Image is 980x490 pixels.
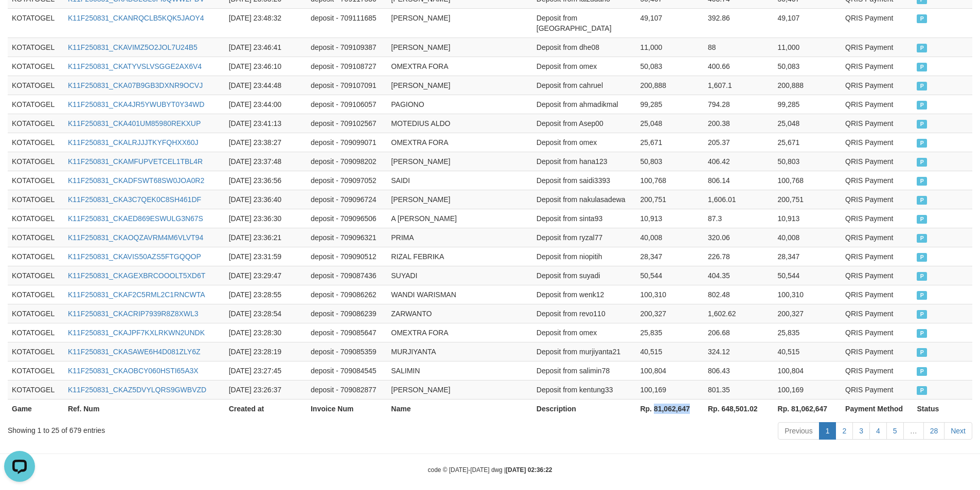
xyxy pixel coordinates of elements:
[68,233,203,242] a: K11F250831_CKAOQZAVRM4M6VLVT94
[225,209,307,228] td: [DATE] 23:36:30
[68,119,201,128] a: K11F250831_CKA401UM85980REKXUP
[64,399,225,418] th: Ref. Num
[704,209,774,228] td: 87.3
[774,8,842,38] td: 49,107
[307,304,387,323] td: deposit - 709086239
[774,285,842,304] td: 100,310
[636,361,704,380] td: 100,804
[917,44,927,52] span: PAID
[835,422,853,440] a: 2
[913,399,972,418] th: Status
[532,361,636,380] td: Deposit from salimin78
[774,209,842,228] td: 10,913
[774,133,842,152] td: 25,671
[636,304,704,323] td: 200,327
[225,8,307,38] td: [DATE] 23:48:32
[704,190,774,209] td: 1,606.01
[8,380,64,399] td: KOTATOGEL
[917,310,927,319] span: PAID
[704,342,774,361] td: 324.12
[387,247,532,266] td: RIZAL FEBRIKA
[68,329,205,337] a: K11F250831_CKAJPF7KXLRKWN2UNDK
[532,171,636,190] td: Deposit from saidi3393
[917,82,927,90] span: PAID
[704,114,774,133] td: 200.38
[68,43,198,51] a: K11F250831_CKAVIMZ5O2JOL7U24B5
[704,57,774,76] td: 400.66
[307,114,387,133] td: deposit - 709102567
[532,190,636,209] td: Deposit from nakulasadewa
[704,399,774,418] th: Rp. 648,501.02
[917,386,927,395] span: PAID
[68,157,203,166] a: K11F250831_CKAMFUPVETCEL1TBL4R
[917,158,927,167] span: PAID
[8,304,64,323] td: KOTATOGEL
[307,8,387,38] td: deposit - 709111685
[8,190,64,209] td: KOTATOGEL
[8,76,64,95] td: KOTATOGEL
[307,38,387,57] td: deposit - 709109387
[307,76,387,95] td: deposit - 709107091
[307,247,387,266] td: deposit - 709090512
[225,266,307,285] td: [DATE] 23:29:47
[841,152,913,171] td: QRIS Payment
[917,63,927,71] span: PAID
[307,190,387,209] td: deposit - 709096724
[636,209,704,228] td: 10,913
[944,422,972,440] a: Next
[841,114,913,133] td: QRIS Payment
[917,367,927,376] span: PAID
[387,399,532,418] th: Name
[307,380,387,399] td: deposit - 709082877
[852,422,870,440] a: 3
[307,399,387,418] th: Invoice Num
[841,399,913,418] th: Payment Method
[841,285,913,304] td: QRIS Payment
[68,367,199,375] a: K11F250831_CKAOBCY060HSTI65A3X
[841,380,913,399] td: QRIS Payment
[8,209,64,228] td: KOTATOGEL
[774,304,842,323] td: 200,327
[387,95,532,114] td: PAGIONO
[8,247,64,266] td: KOTATOGEL
[8,323,64,342] td: KOTATOGEL
[387,8,532,38] td: [PERSON_NAME]
[8,152,64,171] td: KOTATOGEL
[917,14,927,23] span: PAID
[704,361,774,380] td: 806.43
[225,247,307,266] td: [DATE] 23:31:59
[387,266,532,285] td: SUYADI
[68,291,205,299] a: K11F250831_CKAF2C5RML2C1RNCWTA
[636,285,704,304] td: 100,310
[636,133,704,152] td: 25,671
[886,422,904,440] a: 5
[8,95,64,114] td: KOTATOGEL
[841,266,913,285] td: QRIS Payment
[917,291,927,300] span: PAID
[8,361,64,380] td: KOTATOGEL
[704,95,774,114] td: 794.28
[841,228,913,247] td: QRIS Payment
[636,247,704,266] td: 28,347
[387,323,532,342] td: OMEXTRA FORA
[8,133,64,152] td: KOTATOGEL
[917,177,927,186] span: PAID
[636,57,704,76] td: 50,083
[532,342,636,361] td: Deposit from murjiyanta21
[774,342,842,361] td: 40,515
[225,228,307,247] td: [DATE] 23:36:21
[774,114,842,133] td: 25,048
[774,228,842,247] td: 40,008
[636,266,704,285] td: 50,544
[387,76,532,95] td: [PERSON_NAME]
[917,234,927,243] span: PAID
[532,380,636,399] td: Deposit from kentung33
[307,171,387,190] td: deposit - 709097052
[428,466,553,474] small: code © [DATE]-[DATE] dwg |
[778,422,819,440] a: Previous
[636,38,704,57] td: 11,000
[387,133,532,152] td: OMEXTRA FORA
[225,361,307,380] td: [DATE] 23:27:45
[774,171,842,190] td: 100,768
[387,152,532,171] td: [PERSON_NAME]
